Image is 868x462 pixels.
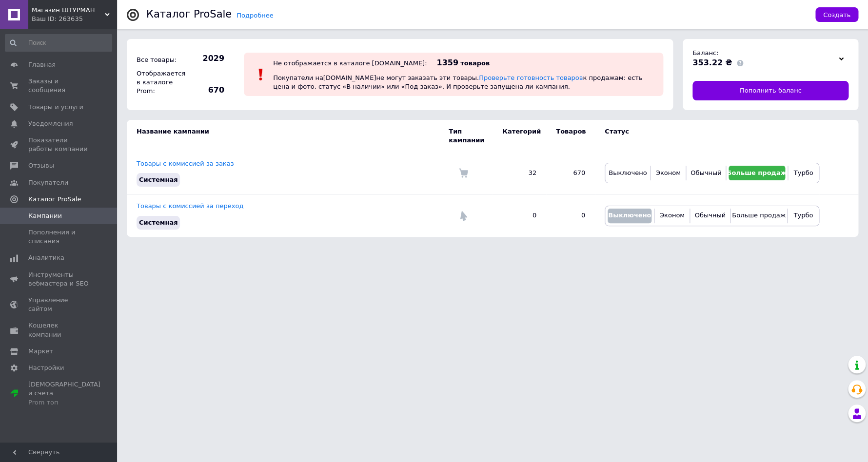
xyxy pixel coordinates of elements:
[657,209,687,223] button: Эконом
[653,166,683,180] button: Эконом
[28,347,53,356] span: Маркет
[460,59,490,67] span: товаров
[546,152,595,194] td: 670
[28,178,68,187] span: Покупатели
[692,58,732,67] span: 353.22 ₴
[449,120,493,152] td: Тип кампании
[692,49,718,57] span: Баланс:
[190,53,224,64] span: 2029
[137,202,243,210] a: Товары с комиссией за переход
[692,81,848,100] a: Пополнить баланс
[815,7,858,22] button: Создать
[740,86,802,95] span: Пополнить баланс
[254,67,268,82] img: :exclamation:
[546,194,595,237] td: 0
[134,53,188,67] div: Все товары:
[729,166,785,180] button: Больше продаж
[790,209,816,223] button: Турбо
[790,166,816,180] button: Турбо
[28,296,90,313] span: Управление сайтом
[28,161,54,170] span: Отзывы
[608,209,651,223] button: Выключено
[28,103,83,112] span: Товары и услуги
[32,15,117,23] div: Ваш ID: 263635
[273,74,642,90] span: Покупатели на [DOMAIN_NAME] не могут заказать эти товары. к продажам: есть цена и фото, статус «В...
[28,253,64,262] span: Аналитика
[793,212,813,219] span: Турбо
[28,77,90,95] span: Заказы и сообщения
[493,120,546,152] td: Категорий
[732,212,786,219] span: Больше продаж
[493,152,546,194] td: 32
[823,11,850,19] span: Создать
[237,12,273,19] a: Подробнее
[690,169,721,176] span: Обычный
[134,67,188,98] div: Отображается в каталоге Prom:
[28,398,100,407] div: Prom топ
[608,212,651,219] span: Выключено
[28,364,64,372] span: Настройки
[139,219,178,226] span: Системная
[28,321,90,339] span: Кошелек компании
[28,228,90,246] span: Пополнения и списания
[139,176,178,183] span: Системная
[793,169,813,176] span: Турбо
[28,380,100,407] span: [DEMOGRAPHIC_DATA] и счета
[733,209,785,223] button: Больше продаж
[28,270,90,288] span: Инструменты вебмастера и SEO
[127,120,449,152] td: Название кампании
[458,168,468,178] img: Комиссия за заказ
[190,85,224,96] span: 670
[656,169,681,176] span: Эконом
[28,195,81,204] span: Каталог ProSale
[546,120,595,152] td: Товаров
[146,9,232,19] div: Каталог ProSale
[28,212,62,220] span: Кампании
[436,58,458,67] span: 1359
[694,212,725,219] span: Обычный
[493,194,546,237] td: 0
[273,59,427,67] div: Не отображается в каталоге [DOMAIN_NAME]:
[727,169,787,176] span: Больше продаж
[609,169,647,176] span: Выключено
[28,60,56,69] span: Главная
[660,212,685,219] span: Эконом
[689,166,723,180] button: Обычный
[479,74,583,81] a: Проверьте готовность товаров
[32,6,105,15] span: Магазин ШТУРМАН
[28,136,90,154] span: Показатели работы компании
[137,160,234,167] a: Товары с комиссией за заказ
[28,119,73,128] span: Уведомления
[5,34,112,52] input: Поиск
[458,211,468,221] img: Комиссия за переход
[692,209,727,223] button: Обычный
[608,166,648,180] button: Выключено
[595,120,819,152] td: Статус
